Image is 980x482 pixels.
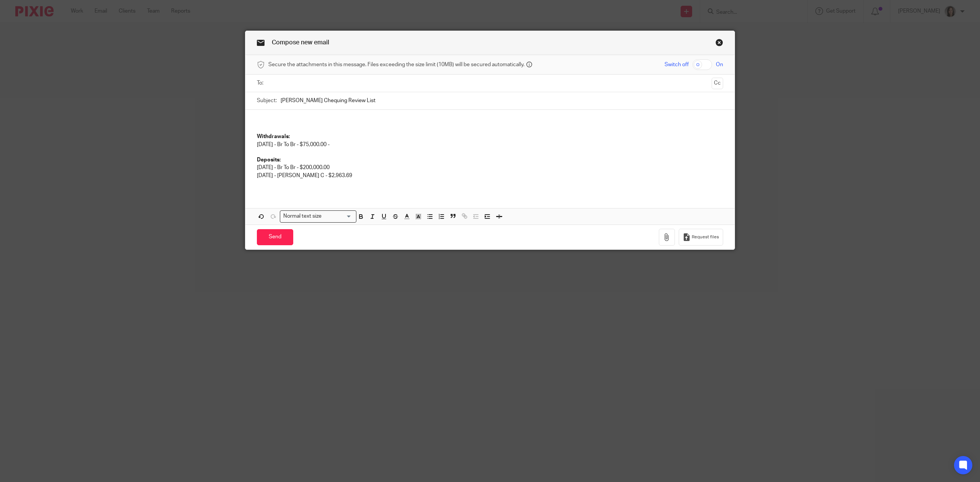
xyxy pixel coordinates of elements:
[716,61,723,68] span: On
[257,141,723,148] p: [DATE] - Br To Br - $75,000.00 -
[324,212,352,220] input: Search for option
[257,164,723,171] p: [DATE] - Br To Br - $200,000.00
[280,210,356,222] div: Search for option
[712,78,723,89] button: Cc
[268,61,524,68] span: Secure the attachments in this message. Files exceeding the size limit (10MB) will be secured aut...
[272,39,329,46] span: Compose new email
[257,134,290,139] strong: Withdrawals:
[282,212,323,220] span: Normal text size
[257,79,265,87] label: To:
[715,39,723,49] a: Close this dialog window
[679,229,723,246] button: Request files
[257,97,277,104] label: Subject:
[692,234,719,240] span: Request files
[257,157,281,163] strong: Deposits:
[257,229,293,246] input: Send
[257,172,723,179] p: [DATE] - [PERSON_NAME] C - $2,963.69
[665,61,689,68] span: Switch off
